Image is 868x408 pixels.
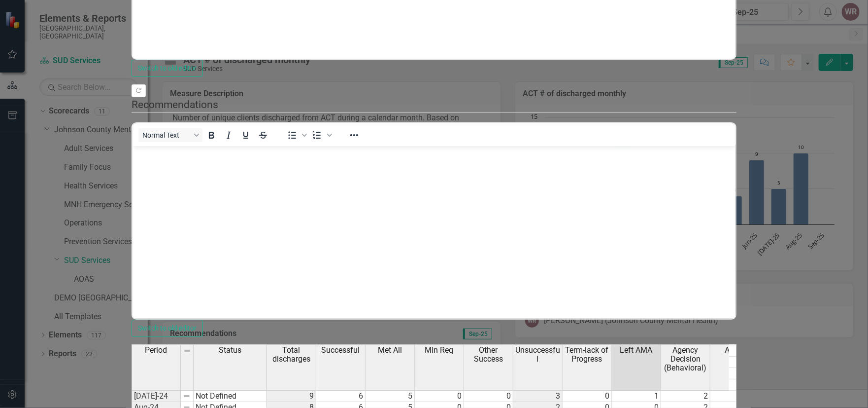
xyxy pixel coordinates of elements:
td: 0 [710,391,760,402]
img: 8DAGhfEEPCf229AAAAAElFTkSuQmCC [183,347,191,355]
td: 0 [710,357,760,368]
td: 0 [710,368,760,379]
legend: Recommendations [132,97,736,112]
span: Agency Decision (Behavioral) [663,346,708,372]
td: 9 [267,391,316,402]
td: Not Defined [194,391,267,402]
span: Min Req [425,346,454,355]
td: 0 [415,391,464,402]
button: Reveal or hide additional toolbar items [346,128,363,142]
span: Status [219,346,241,355]
button: Italic [220,128,237,142]
span: Other Success [466,346,511,363]
td: [DATE]-24 [132,391,181,402]
td: 5 [366,391,415,402]
button: Switch to old editor [132,320,203,337]
div: Bullet list [284,128,308,142]
span: Term-lack of Progress [565,346,609,363]
td: 0 [710,345,760,357]
span: Successful [322,346,360,355]
td: 6 [316,391,366,402]
img: 8DAGhfEEPCf229AAAAAElFTkSuQmCC [183,392,191,400]
span: Met All [378,346,402,355]
td: 0 [464,391,513,402]
td: 3 [513,391,563,402]
td: 0 [563,391,612,402]
span: Arrest [725,346,745,355]
span: Unsuccessful [515,346,560,363]
span: Left AMA [620,346,653,355]
div: Numbered list [309,128,334,142]
td: 1 [612,391,661,402]
span: Period [145,346,167,355]
button: Strikethrough [255,128,271,142]
button: Block Normal Text [138,128,202,142]
button: Underline [237,128,254,142]
span: Normal Text [142,131,191,139]
td: 2 [661,391,710,402]
button: Bold [203,128,220,142]
span: Total discharges [269,346,314,363]
iframe: Rich Text Area [133,147,735,319]
button: Switch to old editor [132,60,203,77]
td: 0 [710,379,760,391]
